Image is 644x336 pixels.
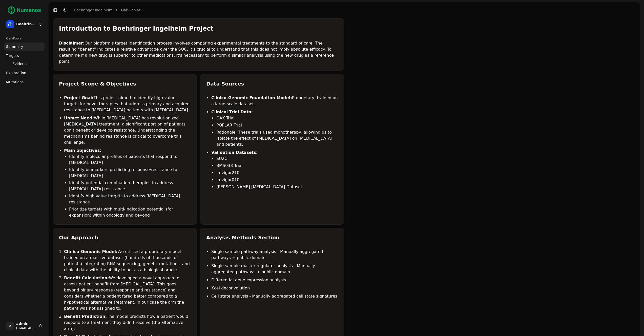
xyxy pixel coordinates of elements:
[69,180,191,192] li: Identify potential combination therapies to address [MEDICAL_DATA] resistance
[211,277,338,283] li: Differential gene expression analysis
[211,249,338,261] li: Single sample pathway analysis - Manually aggregated pathways + public domain
[64,276,109,280] strong: Benefit Calculation:
[6,53,19,58] span: Targets
[74,8,140,13] nav: breadcrumb
[64,249,117,254] strong: Clinico-Genomic Model:
[211,263,338,275] li: Single sample master regulator analysis - Manually aggregated pathways + public domain
[206,234,338,241] div: Analysis Methods Section
[64,314,107,319] strong: Benefit Prediction:
[216,177,338,183] li: Imvigor010
[16,326,36,330] span: [EMAIL_ADDRESS]
[211,293,338,299] li: Cell state analysis - Manually aggregated cell state signatures
[64,313,191,332] li: The model predicts how a patient would respond to a treatment they didn’t receive (the alternativ...
[64,148,101,153] strong: Main objectives:
[4,52,45,60] a: Targets
[6,322,14,330] span: A
[216,156,338,162] li: SU2C
[69,206,191,218] li: Prioritize targets with multi-indication potential (for expansion) within oncology and beyond
[64,275,191,311] li: We developed a novel approach to assess patient benefit from [MEDICAL_DATA]. This goes beyond bin...
[59,234,191,241] div: Our Approach
[4,78,45,86] a: Mutations
[6,44,23,49] span: Summary
[69,154,191,166] li: Identify molecular profiles of patients that respond to [MEDICAL_DATA]
[4,320,45,332] button: Aadmin[EMAIL_ADDRESS]
[69,193,191,205] li: Identify high value targets to address [MEDICAL_DATA] resistance
[16,322,36,326] span: admin
[216,115,338,121] li: OAK Trial
[4,43,45,51] a: Summary
[206,80,338,87] div: Data Sources
[59,41,85,46] strong: Disclaimer:
[4,34,45,43] div: Oak-Poplar
[216,129,338,148] li: Rationale: These trials used monotherapy, allowing us to isolate the effect of [MEDICAL_DATA] on ...
[211,110,253,114] strong: Clinical Trial Data:
[216,122,338,128] li: POPLAR Trial
[52,7,59,14] button: Toggle Sidebar
[4,18,45,30] button: Boehringer Ingelheim
[211,285,338,291] li: Xcel deconvolution
[216,184,338,190] li: [PERSON_NAME] [MEDICAL_DATA] Dataset
[74,8,112,13] a: Boehringer Ingelheim
[4,69,45,77] a: Exploration
[6,70,26,75] span: Exploration
[59,80,191,87] div: Project Scope & Objectives
[69,167,191,179] li: Identify biomarkers predicting response/resistance to [MEDICAL_DATA]
[6,79,24,85] span: Mutations
[61,7,68,14] button: Toggle Dark Mode
[59,25,338,33] div: Introduction to Boehringer Ingelheim Project
[64,115,191,145] li: While [MEDICAL_DATA] has revolutionized [MEDICAL_DATA] treatment, a significant portion of patien...
[211,150,258,155] strong: Validation Datasets:
[64,116,94,120] strong: Unmet Need:
[211,95,338,107] li: Proprietary, trained on a large-scale dataset.
[10,60,38,67] a: Evidences
[216,170,338,176] li: Imvigor210
[216,163,338,169] li: BMS038 Trial
[211,95,292,100] strong: Clinico-Genomic Foundation Model:
[16,22,36,27] span: Boehringer Ingelheim
[59,40,338,65] p: Our platform's target identification process involves comparing experimental treatments to the st...
[121,8,140,13] a: Oak-Poplar
[4,4,45,16] img: Numenos
[64,95,93,100] strong: Project Goal:
[64,95,191,113] li: This project aimed to identify high-value targets for novel therapies that address primary and ac...
[64,249,191,273] li: We utilized a proprietary model trained on a massive dataset (hundreds of thousands of patients) ...
[12,61,30,66] span: Evidences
